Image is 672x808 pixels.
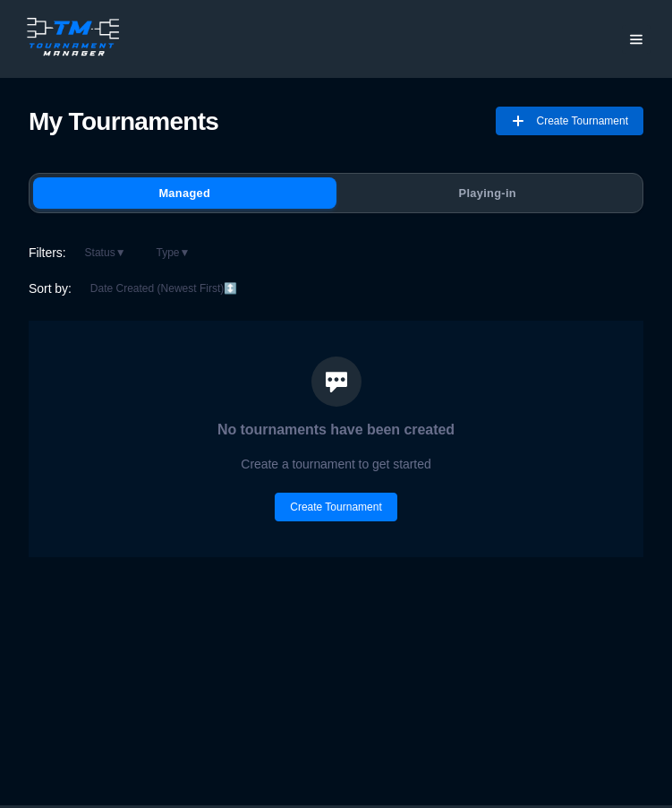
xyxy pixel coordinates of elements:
[29,244,66,262] span: Filters:
[79,278,249,299] button: Date Created (Newest First)↕️
[73,242,138,263] button: Status▼
[496,107,643,135] button: Create Tournament
[241,453,430,475] p: Create a tournament to get started
[29,279,72,297] span: Sort by:
[336,177,640,209] button: Playing-in
[275,493,397,521] button: Create Tournament
[21,14,124,59] img: logo.ffa97a18e3bf2c7d.png
[145,242,202,263] button: Type▼
[536,107,628,135] span: Create Tournament
[29,107,218,137] h1: My Tournaments
[217,421,455,439] h2: No tournaments have been created
[33,177,336,209] button: Managed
